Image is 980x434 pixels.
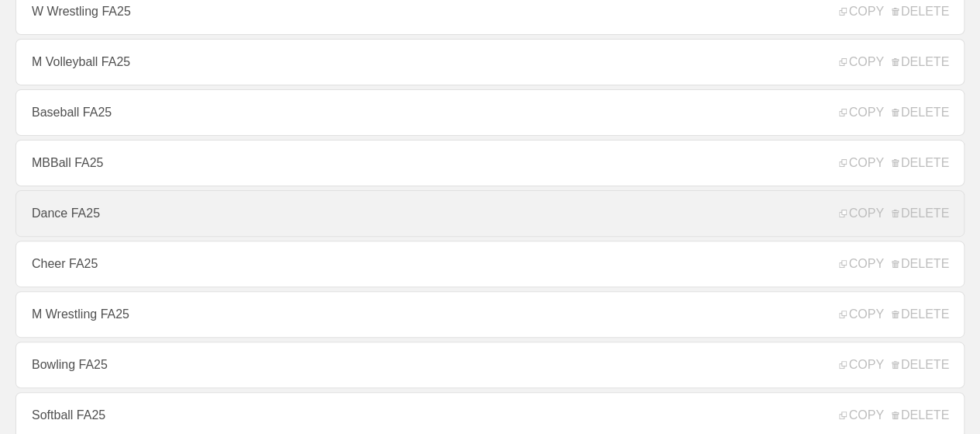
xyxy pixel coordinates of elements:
span: COPY [839,358,883,372]
span: DELETE [892,156,949,170]
span: DELETE [892,207,949,220]
span: COPY [839,408,883,422]
span: DELETE [892,257,949,271]
span: COPY [839,307,883,321]
span: DELETE [892,408,949,422]
span: COPY [839,55,883,69]
span: DELETE [892,5,949,19]
a: Bowling FA25 [15,342,965,388]
a: M Wrestling FA25 [15,291,965,338]
iframe: Chat Widget [903,359,980,434]
span: COPY [839,257,883,271]
span: COPY [839,156,883,170]
a: Cheer FA25 [15,241,965,287]
a: Baseball FA25 [15,89,965,136]
span: COPY [839,5,883,19]
span: COPY [839,106,883,120]
span: COPY [839,207,883,220]
span: DELETE [892,55,949,69]
span: DELETE [892,358,949,372]
a: MBBall FA25 [15,140,965,186]
span: DELETE [892,106,949,120]
span: DELETE [892,307,949,321]
a: Dance FA25 [15,190,965,237]
a: M Volleyball FA25 [15,39,965,85]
